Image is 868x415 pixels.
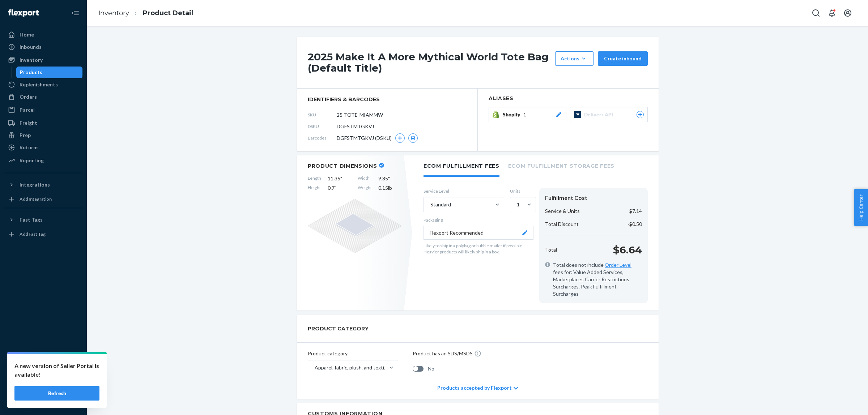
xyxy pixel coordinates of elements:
[424,217,533,223] p: Packaging
[584,111,616,118] span: Deliverr API
[605,262,631,268] a: Order Level
[4,129,82,141] a: Prep
[430,201,451,208] div: Standard
[4,155,82,166] a: Reporting
[508,155,614,175] li: Ecom Fulfillment Storage Fees
[424,243,533,255] p: Likely to ship in a polybag or bubble mailer if possible. Heavier products will likely ship in a ...
[489,96,648,101] h2: Aliases
[4,395,82,406] button: Give Feedback
[428,365,434,372] span: No
[98,9,129,17] a: Inventory
[4,41,82,53] a: Inbounds
[358,175,372,182] span: Width
[545,194,642,202] div: Fulfillment Cost
[8,9,39,17] img: Flexport logo
[424,226,533,240] button: Flexport Recommended
[841,6,855,20] button: Open account menu
[20,69,42,76] div: Products
[337,123,374,130] span: DGFSTMTGKVJ
[430,201,430,208] input: Standard
[4,179,82,191] button: Integrations
[20,196,52,202] div: Add Integration
[358,184,372,192] span: Weight
[555,51,593,66] button: Actions
[629,208,642,215] p: $7.14
[545,221,579,228] p: Total Discount
[4,370,82,382] a: Talk to Support
[20,181,50,188] div: Integrations
[378,175,402,182] span: 9.85
[308,322,369,335] h2: PRODUCT CATEGORY
[378,184,402,192] span: 0.15 lb
[4,214,82,226] button: Fast Tags
[4,91,82,103] a: Orders
[308,112,337,118] span: SKU
[20,132,31,139] div: Prep
[20,81,58,88] div: Replenishments
[809,6,823,20] button: Open Search Box
[413,350,473,357] p: Product has an SDS/MSDS
[4,382,82,394] a: Help Center
[93,3,199,24] ol: breadcrumbs
[424,155,499,177] li: Ecom Fulfillment Fees
[14,386,99,401] button: Refresh
[314,364,315,371] input: Apparel, fabric, plush, and textiles
[4,29,82,40] a: Home
[523,111,526,118] span: 1
[4,358,82,369] a: Settings
[20,157,44,164] div: Reporting
[20,119,37,127] div: Freight
[16,67,83,78] a: Products
[4,104,82,116] a: Parcel
[20,56,43,64] div: Inventory
[308,96,467,103] span: identifiers & barcodes
[308,175,321,182] span: Length
[854,189,868,226] button: Help Center
[4,54,82,66] a: Inventory
[4,79,82,90] a: Replenishments
[517,201,520,208] div: 1
[337,134,392,142] span: DGFSTMTGKVJ (DSKU)
[335,185,336,191] span: "
[489,107,566,122] button: Shopify1
[20,231,46,237] div: Add Fast Tag
[553,261,642,298] span: Total does not include fees for: Value Added Services, Marketplaces Carrier Restrictions Surcharg...
[20,31,34,38] div: Home
[308,135,337,141] span: Barcodes
[308,163,377,169] h2: Product Dimensions
[20,43,42,51] div: Inbounds
[20,144,39,151] div: Returns
[570,107,648,122] button: Deliverr API
[516,201,517,208] input: 1
[627,221,642,228] p: -$0.50
[308,184,321,192] span: Height
[4,142,82,153] a: Returns
[328,175,351,182] span: 11.35
[4,228,82,240] a: Add Fast Tag
[545,246,557,253] p: Total
[20,93,37,100] div: Orders
[143,9,193,17] a: Product Detail
[561,55,588,62] div: Actions
[308,123,337,129] span: DSKU
[14,361,99,379] p: A new version of Seller Portal is available!
[545,208,580,215] p: Service & Units
[437,377,518,399] div: Products accepted by Flexport
[308,350,398,357] p: Product category
[613,243,642,257] p: $6.64
[308,51,552,74] h1: 2025 Make It A More Mythical World Tote Bag (Default Title)
[825,6,839,20] button: Open notifications
[340,175,342,181] span: "
[315,364,388,371] div: Apparel, fabric, plush, and textiles
[328,184,351,192] span: 0.7
[4,117,82,129] a: Freight
[388,175,390,181] span: "
[20,216,43,223] div: Fast Tags
[4,193,82,205] a: Add Integration
[598,51,648,66] button: Create inbound
[20,106,35,114] div: Parcel
[510,188,533,194] label: Units
[503,111,523,118] span: Shopify
[68,6,82,20] button: Close Navigation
